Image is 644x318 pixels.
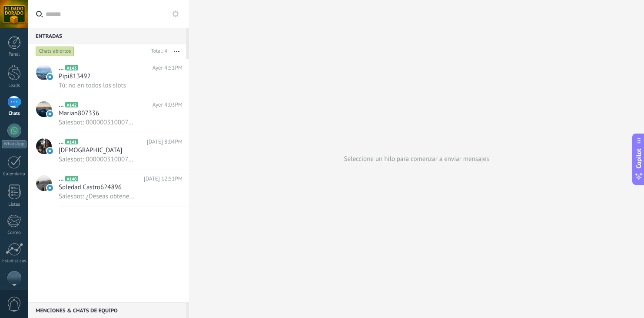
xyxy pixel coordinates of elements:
[28,96,189,133] a: avataricon...A142Ayer 4:03PMMarian807336Salesbot: 0000003100076478586898
[59,174,63,183] span: ...
[148,47,167,56] div: Total: 4
[59,100,63,109] span: ...
[144,174,183,183] span: [DATE] 12:51PM
[2,171,27,177] div: Calendario
[59,109,99,118] span: Marian807336
[59,64,63,72] span: ...
[2,202,27,208] div: Listas
[59,118,135,127] span: Salesbot: 0000003100076478586898
[47,111,53,117] img: icon
[65,65,78,70] span: A143
[147,137,183,146] span: [DATE] 8:04PM
[28,302,186,318] div: Menciones & Chats de equipo
[153,64,183,72] span: Ayer 4:51PM
[59,146,122,155] span: [DEMOGRAPHIC_DATA]
[59,81,126,90] span: Tú: no en todos los slots
[9,273,20,284] img: Fromni
[65,102,78,107] span: A142
[153,100,183,109] span: Ayer 4:03PM
[47,185,53,191] img: icon
[47,148,53,154] img: icon
[2,83,27,89] div: Leads
[28,59,189,96] a: avataricon...A143Ayer 4:51PMPipi813492Tú: no en todos los slots
[47,74,53,80] img: icon
[59,72,91,81] span: Pipi813492
[59,155,135,164] span: Salesbot: 0000003100076478586898
[65,139,78,144] span: A141
[167,44,186,59] button: Más
[28,170,189,207] a: avataricon...A140[DATE] 12:51PMSoledad Castro624896Salesbot: ¿Deseas obtener 200% en su primera c...
[28,133,189,170] a: avataricon...A141[DATE] 8:04PM[DEMOGRAPHIC_DATA]Salesbot: 0000003100076478586898
[2,230,27,236] div: Correo
[59,183,122,192] span: Soledad Castro624896
[65,176,78,181] span: A140
[59,137,63,146] span: ...
[2,111,27,117] div: Chats
[634,148,643,168] span: Copilot
[2,52,27,57] div: Panel
[36,46,74,57] div: Chats abiertos
[2,140,27,148] div: WhatsApp
[2,258,27,264] div: Estadísticas
[28,28,186,44] div: Entradas
[59,192,135,201] span: Salesbot: ¿Deseas obtener 200% en su primera carga?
